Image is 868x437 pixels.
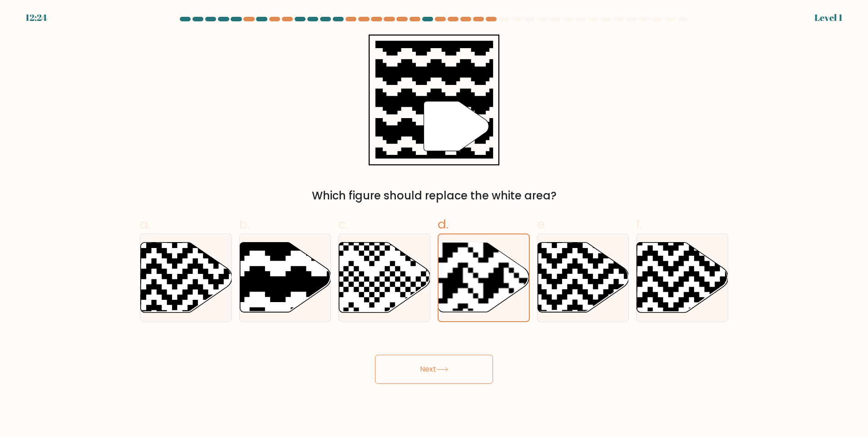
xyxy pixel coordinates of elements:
[145,188,723,204] div: Which figure should replace the white area?
[537,215,547,233] span: e.
[424,101,488,151] g: "
[239,215,250,233] span: b.
[636,215,642,233] span: f.
[375,355,493,384] button: Next
[140,215,151,233] span: a.
[338,215,348,233] span: c.
[814,11,843,25] div: Level 1
[25,11,47,25] div: 12:24
[438,215,449,233] span: d.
